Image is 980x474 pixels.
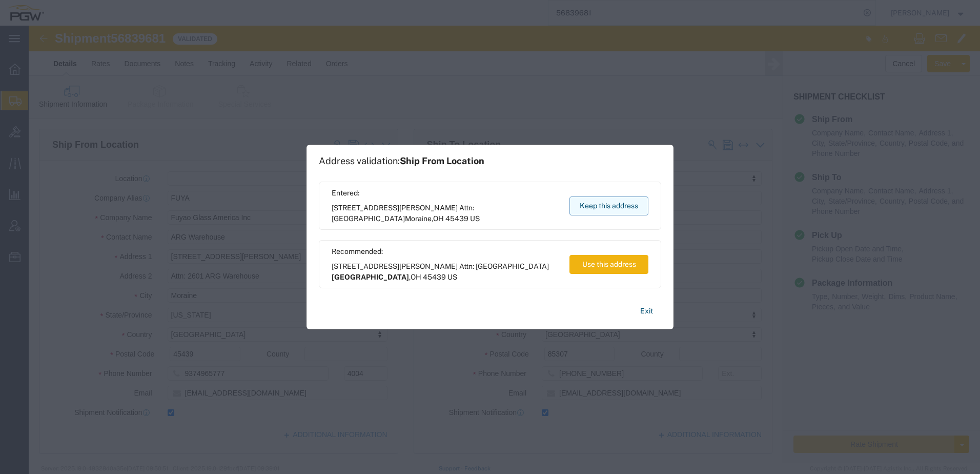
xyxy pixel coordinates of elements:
[423,273,446,281] span: 45439
[569,196,648,215] button: Keep this address
[411,273,421,281] span: OH
[319,155,484,167] h1: Address validation:
[569,255,648,274] button: Use this address
[632,302,661,320] button: Exit
[447,273,457,281] span: US
[400,155,484,166] span: Ship From Location
[405,214,432,223] span: Moraine
[445,214,468,223] span: 45439
[332,261,560,283] span: [STREET_ADDRESS][PERSON_NAME] Attn: [GEOGRAPHIC_DATA] ,
[470,214,480,223] span: US
[332,273,409,281] span: [GEOGRAPHIC_DATA]
[433,214,444,223] span: OH
[332,203,560,224] span: [STREET_ADDRESS][PERSON_NAME] Attn: [GEOGRAPHIC_DATA] ,
[332,246,560,257] span: Recommended:
[332,188,560,199] span: Entered:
